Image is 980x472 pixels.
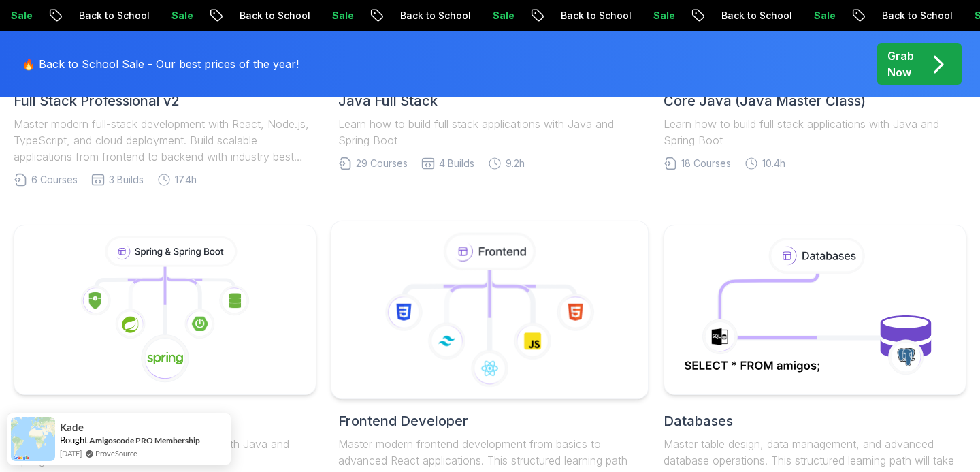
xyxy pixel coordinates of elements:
[109,173,144,187] span: 3 Builds
[762,157,785,170] span: 10.4h
[226,9,318,22] p: Back to School
[31,173,78,187] span: 6 Courses
[14,91,316,110] h2: Full Stack Professional v2
[664,116,966,148] p: Learn how to build full stack applications with Java and Spring Boot
[708,9,800,22] p: Back to School
[14,411,316,430] h2: Spring and Spring Boot
[158,9,201,22] p: Sale
[338,411,641,430] h2: Frontend Developer
[22,56,299,72] p: 🔥 Back to School Sale - Our best prices of the year!
[681,157,731,170] span: 18 Courses
[640,9,683,22] p: Sale
[89,435,200,446] a: Amigoscode PRO Membership
[664,91,966,110] h2: Core Java (Java Master Class)
[65,9,158,22] p: Back to School
[14,116,316,165] p: Master modern full-stack development with React, Node.js, TypeScript, and cloud deployment. Build...
[479,9,523,22] p: Sale
[95,447,137,459] a: ProveSource
[60,435,88,445] span: Bought
[887,48,914,80] p: Grab Now
[318,9,362,22] p: Sale
[175,173,197,187] span: 17.4h
[800,9,844,22] p: Sale
[439,157,474,170] span: 4 Builds
[868,9,961,22] p: Back to School
[506,157,525,170] span: 9.2h
[338,116,641,148] p: Learn how to build full stack applications with Java and Spring Boot
[60,447,82,459] span: [DATE]
[60,422,84,433] span: Kade
[547,9,640,22] p: Back to School
[356,157,408,170] span: 29 Courses
[338,91,641,110] h2: Java Full Stack
[664,411,966,430] h2: Databases
[11,417,55,461] img: provesource social proof notification image
[387,9,479,22] p: Back to School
